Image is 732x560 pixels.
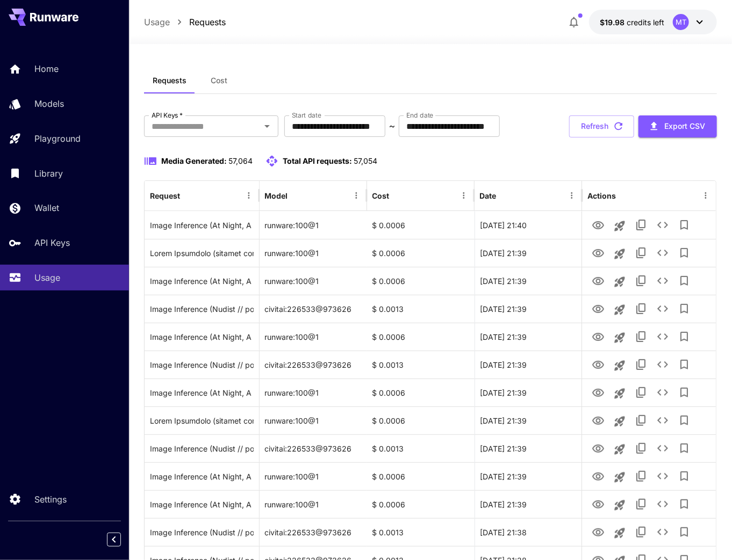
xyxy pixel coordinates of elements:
[673,326,695,347] button: Add to library
[260,295,367,323] div: civitai:226533@973626
[475,490,582,518] div: 21 Sep, 2025 21:39
[150,267,254,295] div: Click to copy prompt
[34,97,64,110] p: Models
[475,323,582,351] div: 21 Sep, 2025 21:39
[630,466,652,487] button: Copy TaskUUID
[181,188,196,203] button: Sort
[292,111,321,120] label: Start date
[630,521,652,543] button: Copy TaskUUID
[150,491,254,518] div: Click to copy prompt
[34,493,67,506] p: Settings
[367,267,475,295] div: $ 0.0006
[475,379,582,406] div: 21 Sep, 2025 21:39
[652,521,673,543] button: See details
[150,435,254,462] div: Click to copy prompt
[150,212,254,239] div: Click to copy prompt
[260,211,367,239] div: runware:100@1
[475,295,582,323] div: 21 Sep, 2025 21:39
[630,493,652,515] button: Copy TaskUUID
[153,76,186,85] span: Requests
[652,354,673,375] button: See details
[150,295,254,323] div: Click to copy prompt
[630,438,652,459] button: Copy TaskUUID
[265,191,288,200] div: Model
[587,353,609,375] button: View
[652,382,673,403] button: See details
[107,533,121,547] button: Collapse sidebar
[609,522,630,544] button: Launch in playground
[354,156,377,165] span: 57,054
[475,351,582,379] div: 21 Sep, 2025 21:39
[260,379,367,406] div: runware:100@1
[260,490,367,518] div: runware:100@1
[630,298,652,319] button: Copy TaskUUID
[638,115,717,137] button: Export CSV
[630,410,652,431] button: Copy TaskUUID
[673,493,695,515] button: Add to library
[673,354,695,375] button: Add to library
[627,18,664,27] span: credits left
[630,382,652,403] button: Copy TaskUUID
[498,188,513,203] button: Sort
[630,326,652,347] button: Copy TaskUUID
[609,327,630,348] button: Launch in playground
[349,188,364,203] button: Menu
[260,267,367,295] div: runware:100@1
[367,406,475,434] div: $ 0.0006
[389,120,395,133] p: ~
[367,434,475,462] div: $ 0.0013
[150,323,254,351] div: Click to copy prompt
[34,62,59,75] p: Home
[260,323,367,351] div: runware:100@1
[367,490,475,518] div: $ 0.0006
[34,271,60,284] p: Usage
[144,16,226,28] nav: breadcrumb
[260,239,367,267] div: runware:100@1
[630,354,652,375] button: Copy TaskUUID
[260,406,367,434] div: runware:100@1
[367,462,475,490] div: $ 0.0006
[587,493,609,515] button: View
[630,214,652,236] button: Copy TaskUUID
[152,111,183,120] label: API Keys
[367,379,475,406] div: $ 0.0006
[260,119,275,134] button: Open
[673,410,695,431] button: Add to library
[609,299,630,321] button: Launch in playground
[260,462,367,490] div: runware:100@1
[260,518,367,546] div: civitai:226533@973626
[228,156,253,165] span: 57,064
[673,14,689,30] div: MT
[150,191,180,200] div: Request
[698,188,713,203] button: Menu
[289,188,304,203] button: Sort
[475,434,582,462] div: 21 Sep, 2025 21:39
[456,188,471,203] button: Menu
[587,325,609,347] button: View
[609,215,630,237] button: Launch in playground
[589,10,717,34] button: $19.97863MT
[564,188,579,203] button: Menu
[475,518,582,546] div: 21 Sep, 2025 21:38
[587,465,609,487] button: View
[587,381,609,403] button: View
[161,156,227,165] span: Media Generated:
[609,355,630,376] button: Launch in playground
[587,242,609,264] button: View
[587,521,609,543] button: View
[391,188,406,203] button: Sort
[475,267,582,295] div: 21 Sep, 2025 21:39
[652,270,673,292] button: See details
[609,411,630,432] button: Launch in playground
[673,438,695,459] button: Add to library
[600,18,627,27] span: $19.98
[609,494,630,516] button: Launch in playground
[211,76,228,85] span: Cost
[587,191,616,200] div: Actions
[260,351,367,379] div: civitai:226533@973626
[34,236,70,249] p: API Keys
[609,383,630,404] button: Launch in playground
[673,466,695,487] button: Add to library
[144,16,170,28] a: Usage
